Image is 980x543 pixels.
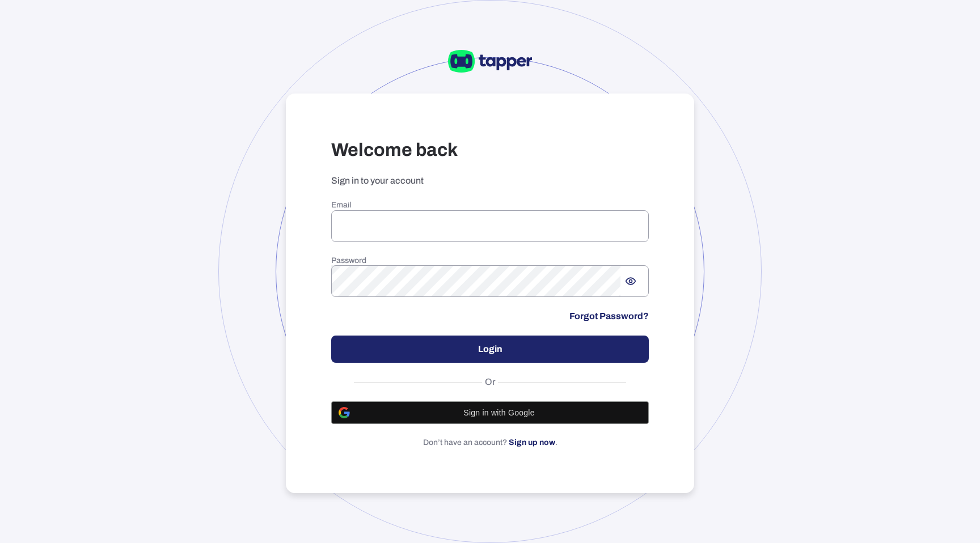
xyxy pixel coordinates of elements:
[620,271,641,291] button: Show password
[482,376,499,388] span: Or
[331,336,649,363] button: Login
[357,408,641,417] span: Sign in with Google
[331,175,649,186] p: Sign in to your account
[331,401,649,424] button: Sign in with Google
[331,256,649,266] h6: Password
[331,438,649,448] p: Don’t have an account? .
[331,139,649,162] h3: Welcome back
[569,311,649,322] a: Forgot Password?
[509,438,555,447] a: Sign up now
[331,200,649,210] h6: Email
